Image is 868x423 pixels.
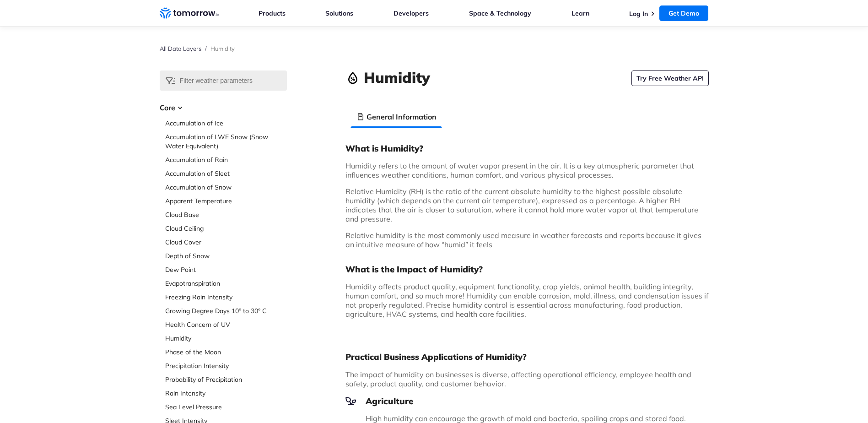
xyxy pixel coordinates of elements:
[345,396,709,407] h3: Agriculture
[345,187,709,223] p: Relative Humidity (RH) is the ratio of the current absolute humidity to the highest possible abso...
[165,389,287,398] a: Rain Intensity
[571,9,589,17] a: Learn
[165,224,287,233] a: Cloud Ceiling
[469,9,531,17] a: Space & Technology
[160,70,287,91] input: Filter weather parameters
[165,238,287,247] a: Cloud Cover
[165,334,287,343] a: Humidity
[659,5,708,21] a: Get Demo
[160,6,219,20] a: Home link
[165,196,287,206] a: Apparent Temperature
[165,306,287,315] a: Growing Degree Days 10° to 30° C
[165,375,287,384] a: Probability of Precipitation
[394,9,429,17] a: Developers
[345,352,709,363] h2: Practical Business Applications of Humidity?
[165,265,287,274] a: Dew Point
[367,111,437,122] h3: General Information
[165,279,287,288] a: Evapotranspiration
[345,143,709,154] h3: What is Humidity?
[345,264,709,275] h3: What is the Impact of Humidity?
[165,169,287,178] a: Accumulation of Sleet
[351,106,442,128] li: General Information
[631,70,709,86] a: Try Free Weather API
[165,347,287,357] a: Phase of the Moon
[629,10,648,18] a: Log In
[160,102,287,113] h3: Core
[165,402,287,412] a: Sea Level Pressure
[345,161,709,179] p: Humidity refers to the amount of water vapor present in the air. It is a key atmospheric paramete...
[325,9,353,17] a: Solutions
[345,231,709,249] p: Relative humidity is the most commonly used measure in weather forecasts and reports because it g...
[165,251,287,260] a: Depth of Snow
[205,45,207,52] span: /
[165,320,287,329] a: Health Concern of UV
[364,67,430,87] h1: Humidity
[165,183,287,192] a: Accumulation of Snow
[345,282,709,319] p: Humidity affects product quality, equipment functionality, crop yields, animal health, building i...
[210,45,235,52] span: Humidity
[165,293,287,302] a: Freezing Rain Intensity
[165,119,287,128] a: Accumulation of Ice
[160,45,201,52] a: All Data Layers
[165,361,287,370] a: Precipitation Intensity
[259,9,286,17] a: Products
[165,155,287,164] a: Accumulation of Rain
[165,210,287,219] a: Cloud Base
[165,132,287,151] a: Accumulation of LWE Snow (Snow Water Equivalent)
[345,370,709,388] p: The impact of humidity on businesses is diverse, affecting operational efficiency, employee healt...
